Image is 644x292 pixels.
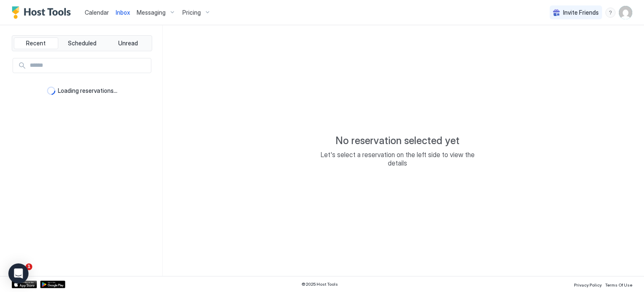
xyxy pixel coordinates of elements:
a: Google Play Store [40,281,65,288]
span: No reservation selected yet [335,134,460,147]
div: User profile [619,6,632,19]
span: Scheduled [68,39,96,47]
span: Messaging [137,9,166,16]
a: Calendar [85,8,109,17]
div: tab-group [12,35,152,51]
a: Inbox [116,8,130,17]
span: Unread [118,39,138,47]
a: Terms Of Use [605,280,632,289]
span: © 2025 Host Tools [301,281,338,287]
a: Privacy Policy [574,280,602,289]
span: Inbox [116,9,130,16]
div: loading [47,87,55,95]
input: Input Field [26,58,151,73]
a: App Store [12,281,37,288]
div: Open Intercom Messenger [8,263,29,284]
span: Terms Of Use [605,282,632,287]
span: 1 [26,263,32,270]
button: Scheduled [60,37,104,49]
a: Host Tools Logo [12,6,75,19]
span: Invite Friends [563,9,599,16]
button: Unread [106,37,150,49]
span: Let's select a reservation on the left side to view the details [314,150,481,167]
button: Recent [14,37,58,49]
span: Pricing [182,9,201,16]
span: Privacy Policy [574,282,602,287]
span: Calendar [85,9,109,16]
span: Loading reservations... [58,87,117,95]
span: Recent [26,39,46,47]
div: menu [605,8,615,18]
